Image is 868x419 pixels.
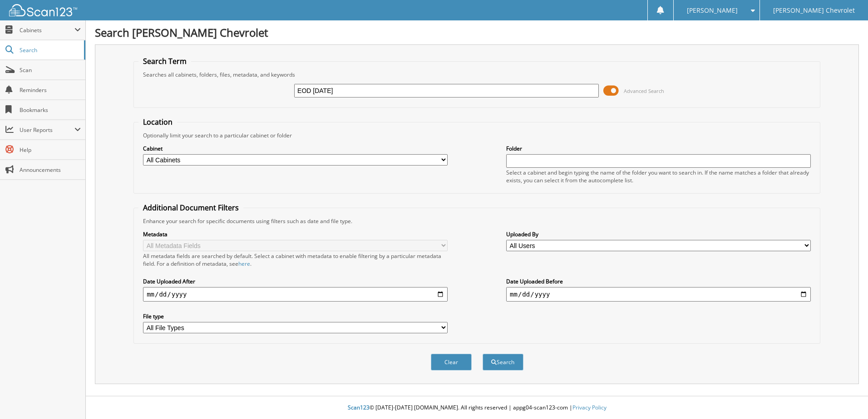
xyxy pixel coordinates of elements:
legend: Additional Document Filters [138,203,243,213]
span: User Reports [20,126,74,134]
img: scan123-logo-white.svg [9,4,77,16]
div: © [DATE]-[DATE] [DOMAIN_NAME]. All rights reserved | appg04-scan123-com | [86,397,868,419]
a: here [238,260,250,268]
span: Scan [20,66,81,74]
a: Privacy Policy [572,404,607,411]
button: Search [483,354,523,370]
span: [PERSON_NAME] Chevrolet [773,8,855,13]
span: Scan123 [348,404,370,411]
legend: Location [138,117,177,127]
span: Advanced Search [624,88,664,94]
div: Enhance your search for specific documents using filters such as date and file type. [138,217,815,225]
label: Date Uploaded Before [506,278,811,285]
label: Cabinet [143,145,448,152]
span: Bookmarks [20,106,81,114]
label: Metadata [143,230,448,238]
input: start [143,287,448,302]
label: Date Uploaded After [143,278,448,285]
legend: Search Term [138,56,191,66]
span: Reminders [20,86,81,94]
div: Searches all cabinets, folders, files, metadata, and keywords [138,71,815,78]
label: File type [143,312,448,320]
span: Cabinets [20,26,74,34]
label: Uploaded By [506,230,811,238]
span: Help [20,146,81,154]
span: [PERSON_NAME] [687,8,738,13]
span: Search [20,46,79,54]
h1: Search [PERSON_NAME] Chevrolet [95,25,859,40]
label: Folder [506,145,811,152]
div: All metadata fields are searched by default. Select a cabinet with metadata to enable filtering b... [143,252,448,268]
span: Announcements [20,166,81,174]
div: Optionally limit your search to a particular cabinet or folder [138,132,815,139]
div: Select a cabinet and begin typing the name of the folder you want to search in. If the name match... [506,169,811,184]
input: end [506,287,811,302]
button: Clear [431,354,472,370]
